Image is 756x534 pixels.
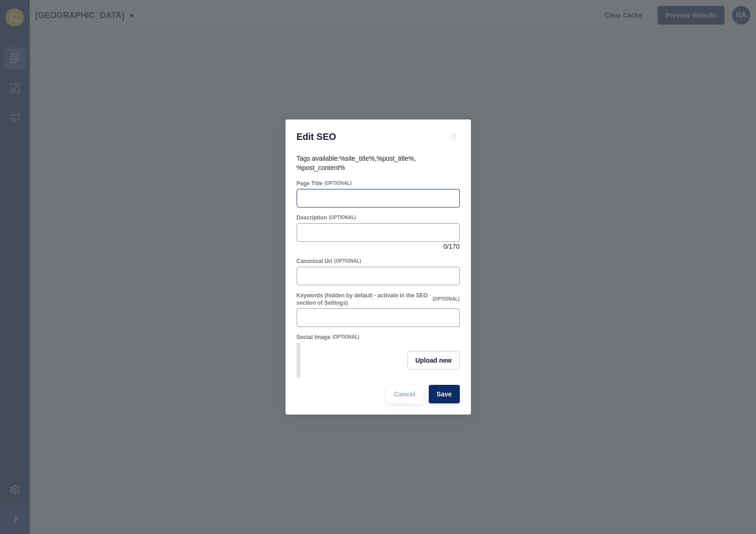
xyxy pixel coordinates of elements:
[386,385,423,403] button: Cancel
[449,242,459,251] span: 170
[415,356,452,365] span: Upload new
[332,334,359,340] span: (OPTIONAL)
[432,296,459,302] span: (OPTIONAL)
[324,180,351,187] span: (OPTIONAL)
[297,292,431,307] label: Keywords (hidden by default - activate in the SEO section of Settings)
[429,385,460,403] button: Save
[407,351,460,370] button: Upload new
[329,214,356,221] span: (OPTIONAL)
[297,131,437,143] h1: Edit SEO
[297,180,323,187] label: Page Title
[297,333,330,341] label: Social Image
[443,242,447,251] span: 0
[447,242,449,251] span: /
[334,258,361,264] span: (OPTIONAL)
[297,214,327,221] label: Description
[394,390,415,399] span: Cancel
[297,164,345,171] code: %post_content%
[437,390,452,399] span: Save
[297,258,332,265] label: Canonical Url
[376,155,414,162] code: %post_title%
[297,155,416,171] span: Tags available: , ,
[339,155,375,162] code: %site_title%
